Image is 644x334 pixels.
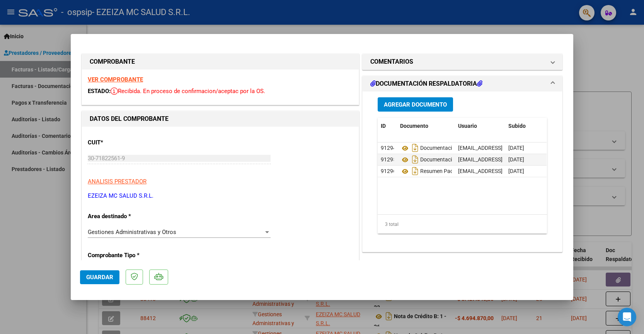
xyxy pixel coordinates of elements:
span: Subido [508,123,526,129]
span: Documento [400,123,428,129]
div: DOCUMENTACIÓN RESPALDATORIA [363,92,562,252]
p: CUIT [88,138,167,147]
span: [EMAIL_ADDRESS][DOMAIN_NAME] - EZEIZA MC SALUD SRL . [458,156,606,163]
span: [EMAIL_ADDRESS][DOMAIN_NAME] - EZEIZA MC SALUD SRL . [458,145,606,151]
p: EZEIZA MC SALUD S.R.L. [88,192,353,200]
div: 3 total [378,215,547,234]
mat-expansion-panel-header: DOCUMENTACIÓN RESPALDATORIA [363,76,562,92]
datatable-header-cell: ID [378,118,397,134]
span: Recibida. En proceso de confirmacion/aceptac por la OS. [111,88,265,95]
mat-expansion-panel-header: COMENTARIOS [363,54,562,70]
h1: DOCUMENTACIÓN RESPALDATORIA [370,79,482,88]
button: Guardar [80,270,119,284]
p: Comprobante Tipo * [88,251,167,260]
span: Gestiones Administrativas y Otros [88,229,176,236]
span: Agregar Documento [384,101,447,108]
span: [DATE] [508,156,524,163]
datatable-header-cell: Documento [397,118,455,134]
datatable-header-cell: Subido [505,118,544,134]
strong: COMPROBANTE [90,58,135,65]
datatable-header-cell: Usuario [455,118,505,134]
datatable-header-cell: Acción [544,118,583,134]
i: Descargar documento [410,165,420,177]
span: Usuario [458,123,477,129]
span: Guardar [86,274,113,281]
i: Descargar documento [410,142,420,154]
h1: COMENTARIOS [370,57,413,66]
span: [DATE] [508,168,524,174]
span: ANALISIS PRESTADOR [88,178,147,185]
span: ESTADO: [88,88,111,95]
strong: DATOS DEL COMPROBANTE [90,115,169,122]
i: Descargar documento [410,153,420,166]
a: VER COMPROBANTE [88,76,143,83]
span: [DATE] [508,145,524,151]
span: Documentacion Respaldatoria [400,145,493,151]
span: 91294 [381,145,396,151]
span: Resumen Pacientes [400,168,467,175]
span: 91295 [381,156,396,163]
span: [EMAIL_ADDRESS][DOMAIN_NAME] - EZEIZA MC SALUD SRL . [458,168,606,174]
div: Open Intercom Messenger [618,308,636,326]
span: ID [381,123,386,129]
span: 91296 [381,168,396,174]
button: Agregar Documento [378,97,453,112]
p: Area destinado * [88,212,167,221]
span: Documentacion Respaldatoria 2 [400,157,497,163]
